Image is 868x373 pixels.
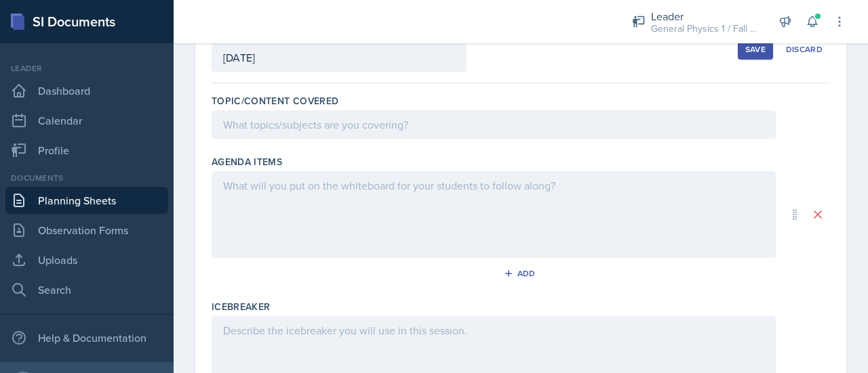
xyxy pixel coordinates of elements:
label: Icebreaker [212,300,271,313]
div: Leader [5,62,168,74]
a: Uploads [5,246,168,273]
div: Add [507,268,536,279]
div: Save [745,44,766,55]
div: Documents [5,172,168,184]
button: Add [499,263,543,284]
label: Agenda items [212,155,282,169]
a: Calendar [5,107,168,134]
a: Dashboard [5,77,168,104]
a: Observation Forms [5,217,168,244]
a: Profile [5,137,168,164]
div: Help & Documentation [5,324,168,351]
div: Leader [651,8,759,24]
label: Topic/Content Covered [212,94,338,108]
div: General Physics 1 / Fall 2025 [651,22,759,36]
a: Planning Sheets [5,187,168,214]
a: Search [5,276,168,303]
button: Discard [778,39,830,60]
div: Discard [786,44,823,55]
button: Save [738,39,773,60]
